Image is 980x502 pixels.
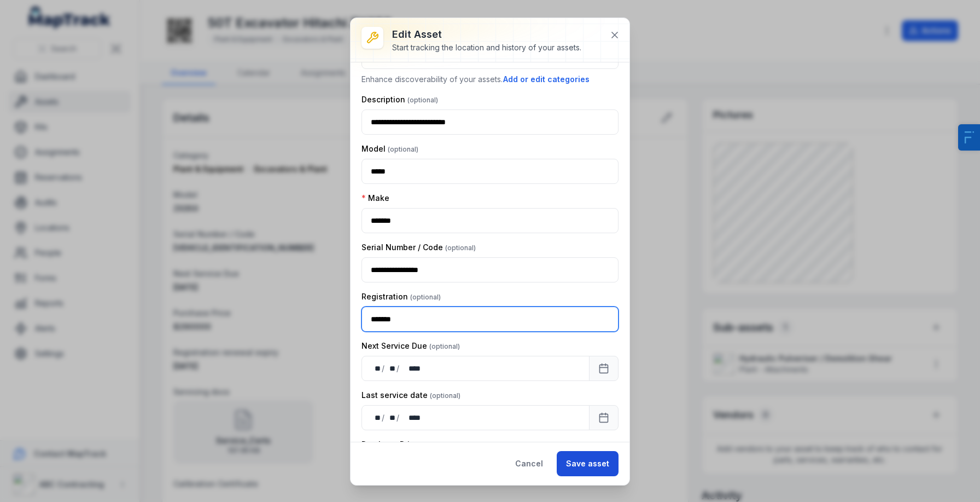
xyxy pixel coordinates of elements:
label: Next Service Due [361,341,460,351]
button: Calendar [589,356,619,381]
div: month, [386,412,396,423]
div: day, [371,363,382,374]
div: / [382,412,386,423]
div: / [382,363,386,374]
div: / [396,412,400,423]
div: year, [400,363,421,374]
button: Add or edit categories [503,73,590,85]
label: Registration [361,291,441,302]
button: Calendar [589,405,619,430]
label: Model [361,143,418,154]
label: Make [361,193,389,204]
div: day, [371,412,382,423]
p: Enhance discoverability of your assets. [361,73,619,85]
button: Cancel [506,451,552,476]
label: Purchase Price [361,439,452,450]
label: Description [361,94,438,105]
button: Save asset [557,451,619,476]
label: Last service date [361,390,460,401]
div: year, [400,412,421,423]
div: month, [386,363,396,374]
div: Start tracking the location and history of your assets. [392,42,581,53]
div: / [396,363,400,374]
label: Serial Number / Code [361,242,476,253]
h3: Edit asset [392,27,581,42]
